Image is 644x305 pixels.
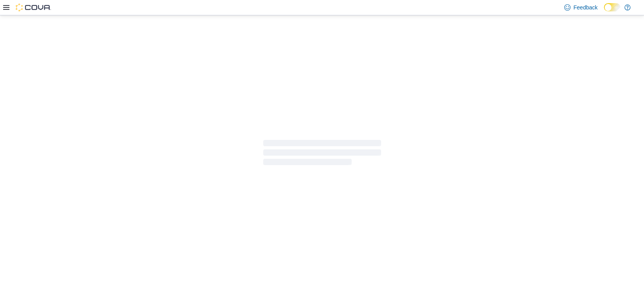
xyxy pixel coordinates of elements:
input: Dark Mode [604,3,620,11]
span: Feedback [574,4,598,11]
span: Loading [263,141,381,167]
img: Cova [16,4,51,11]
span: Dark Mode [604,11,604,12]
